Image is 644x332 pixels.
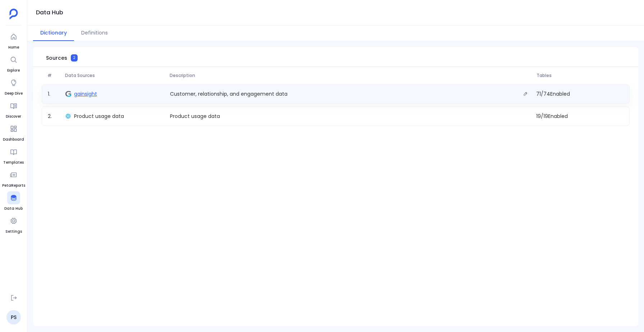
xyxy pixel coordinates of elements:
span: Explore [7,68,20,73]
p: Customer, relationship, and engagement data [167,90,290,98]
button: Edit description. [520,89,530,99]
span: 2 [71,54,78,62]
h1: Data Hub [36,8,63,18]
a: PetaReports [2,168,25,188]
a: Home [7,30,20,50]
span: Description [167,73,534,78]
span: Data Sources [62,73,167,78]
button: Dictionary [33,26,74,41]
span: 2 . [45,113,63,120]
a: Explore [7,53,20,73]
a: Deep Dive [5,76,23,96]
span: Discover [6,114,21,119]
span: Sources [46,54,67,62]
a: Templates [3,145,24,165]
a: PS [6,310,21,324]
span: Home [7,45,20,50]
span: 71 / 74 Enabled [533,89,626,99]
span: Settings [5,229,22,235]
span: 1 . [45,89,63,99]
span: Product usage data [74,113,124,120]
span: 19 / 19 Enabled [533,113,626,120]
span: # [45,73,62,78]
span: Tables [534,73,627,78]
span: Data Hub [4,206,23,212]
span: Dashboard [3,137,24,142]
span: Templates [3,160,24,165]
span: Deep Dive [5,91,23,96]
span: gainsight [74,90,97,97]
p: Product usage data [167,113,223,120]
a: Discover [6,99,21,119]
img: petavue logo [9,9,18,19]
a: Dashboard [3,122,24,142]
span: PetaReports [2,183,25,188]
a: Settings [5,214,22,235]
button: Definitions [74,26,115,41]
a: Data Hub [4,191,23,212]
